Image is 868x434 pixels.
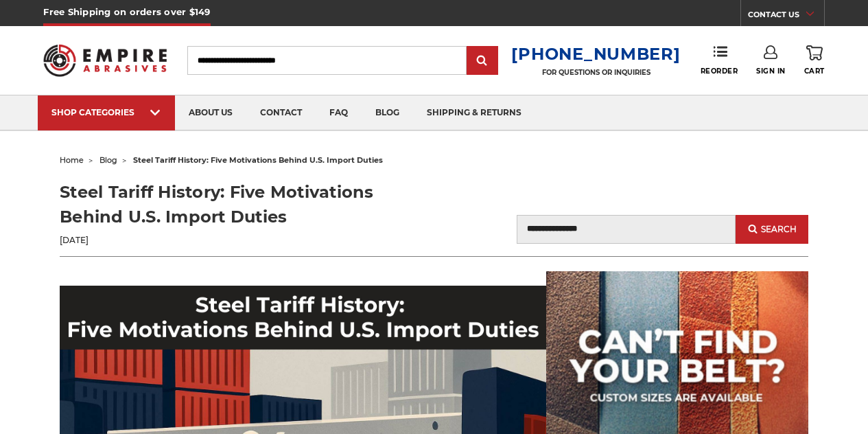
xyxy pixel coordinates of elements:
[43,36,166,84] img: Empire Abrasives
[316,95,362,130] a: faq
[469,47,496,75] input: Submit
[133,155,383,165] span: steel tariff history: five motivations behind u.s. import duties
[804,45,825,76] a: Cart
[51,107,161,117] div: SHOP CATEGORIES
[736,215,808,244] button: Search
[175,95,246,130] a: about us
[60,180,434,229] h1: Steel Tariff History: Five Motivations Behind U.S. Import Duties
[60,155,84,165] a: home
[756,67,786,76] span: Sign In
[748,7,824,26] a: CONTACT US
[804,67,825,76] span: Cart
[99,155,117,165] a: blog
[60,234,434,247] p: [DATE]
[362,95,413,130] a: blog
[413,95,535,130] a: shipping & returns
[511,68,680,77] p: FOR QUESTIONS OR INQUIRIES
[701,67,738,76] span: Reorder
[246,95,316,130] a: contact
[761,225,797,234] span: Search
[511,44,680,64] a: [PHONE_NUMBER]
[701,45,738,75] a: Reorder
